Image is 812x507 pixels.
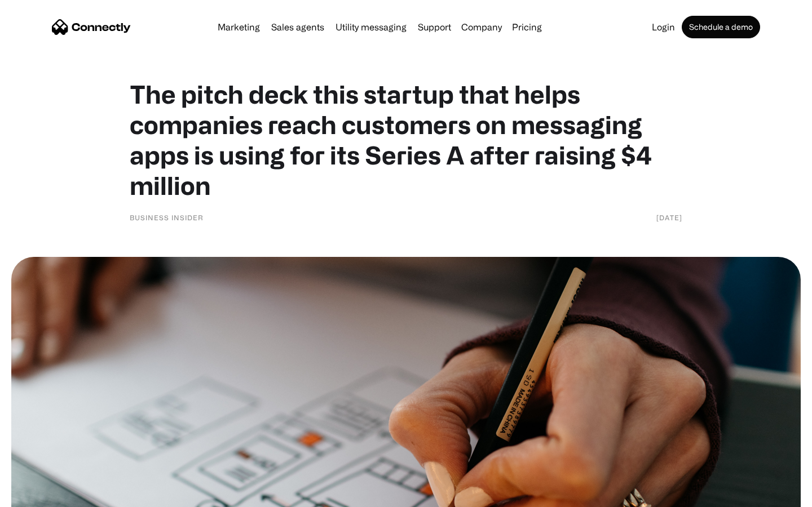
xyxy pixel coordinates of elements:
[11,487,68,503] aside: Language selected: English
[23,487,68,503] ul: Language list
[331,23,411,32] a: Utility messaging
[682,16,760,38] a: Schedule a demo
[413,23,456,32] a: Support
[267,23,329,32] a: Sales agents
[461,19,502,35] div: Company
[213,23,264,32] a: Marketing
[130,212,204,223] div: Business Insider
[507,23,546,32] a: Pricing
[647,23,679,32] a: Login
[130,79,682,201] h1: The pitch deck this startup that helps companies reach customers on messaging apps is using for i...
[656,212,682,223] div: [DATE]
